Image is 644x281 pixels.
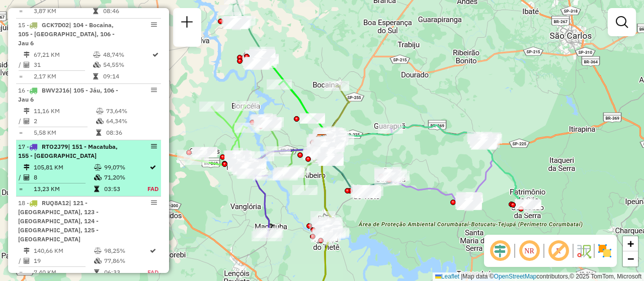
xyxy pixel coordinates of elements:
[103,50,151,60] td: 48,74%
[435,273,459,280] a: Leaflet
[33,162,94,172] td: 105,81 KM
[576,243,592,259] img: Fluxo de ruas
[104,256,147,266] td: 77,86%
[106,128,156,138] td: 08:36
[94,164,102,170] i: % de utilização do peso
[33,172,94,182] td: 8
[177,12,197,35] a: Nova sessão e pesquisa
[18,21,115,47] span: 15 -
[42,21,69,29] span: GCK7D02
[18,116,23,126] td: /
[33,246,94,256] td: 140,66 KM
[104,267,147,277] td: 06:33
[18,199,99,243] span: 18 -
[94,174,102,180] i: % de utilização da cubagem
[103,71,151,81] td: 09:14
[24,108,30,114] i: Distância Total
[33,256,94,266] td: 19
[494,273,537,280] a: OpenStreetMap
[623,236,638,251] a: Zoom in
[94,186,99,192] i: Tempo total em rota
[104,172,147,182] td: 71,20%
[517,239,541,263] span: Ocultar NR
[18,128,23,138] td: =
[597,243,613,259] img: Exibir/Ocultar setores
[147,267,159,277] td: FAD
[42,86,69,94] span: BWV2J16
[18,86,118,103] span: | 105 - Jáu, 106 - Jau 6
[96,108,104,114] i: % de utilização do peso
[96,130,101,136] i: Tempo total em rota
[24,52,30,58] i: Distância Total
[24,174,30,180] i: Total de Atividades
[488,239,512,263] span: Ocultar deslocamento
[24,118,30,124] i: Total de Atividades
[18,86,118,103] span: 16 -
[18,143,118,159] span: 17 -
[33,267,94,277] td: 7,40 KM
[24,248,30,254] i: Distância Total
[94,269,99,275] i: Tempo total em rota
[93,8,98,14] i: Tempo total em rota
[612,12,632,32] a: Exibir filtros
[24,62,30,68] i: Total de Atividades
[151,200,157,206] em: Opções
[33,71,93,81] td: 2,17 KM
[18,6,23,16] td: =
[461,273,462,280] span: |
[150,248,156,254] i: Rota otimizada
[33,116,96,126] td: 2
[104,184,147,194] td: 03:53
[627,252,634,265] span: −
[33,50,93,60] td: 67,21 KM
[18,267,23,277] td: =
[18,184,23,194] td: =
[546,239,571,263] span: Exibir rótulo
[627,237,634,250] span: +
[24,164,30,170] i: Distância Total
[106,106,156,116] td: 73,64%
[152,52,158,58] i: Rota otimizada
[93,52,101,58] i: % de utilização do peso
[151,143,157,149] em: Opções
[104,162,147,172] td: 99,07%
[18,199,99,243] span: | 121 - [GEOGRAPHIC_DATA], 123 - [GEOGRAPHIC_DATA], 124 - [GEOGRAPHIC_DATA], 125 - [GEOGRAPHIC_DATA]
[93,62,101,68] i: % de utilização da cubagem
[18,256,23,266] td: /
[250,51,275,61] div: Atividade não roteirizada - MICHELASSI E CIA LTD
[623,251,638,266] a: Zoom out
[106,116,156,126] td: 64,34%
[18,21,115,47] span: | 104 - Bocaina, 105 - [GEOGRAPHIC_DATA], 106 - Jau 6
[18,143,118,159] span: | 151 - Macatuba, 155 - [GEOGRAPHIC_DATA]
[33,184,94,194] td: 13,23 KM
[103,6,151,16] td: 08:46
[24,258,30,264] i: Total de Atividades
[33,6,93,16] td: 3,87 KM
[151,22,157,28] em: Opções
[18,60,23,70] td: /
[316,135,329,148] img: 640 UDC Light WCL Villa Carvalho
[103,60,151,70] td: 54,55%
[104,246,147,256] td: 98,25%
[147,184,159,194] td: FAD
[151,87,157,93] em: Opções
[94,248,102,254] i: % de utilização do peso
[42,199,69,207] span: RUQ8A12
[33,60,93,70] td: 31
[33,106,96,116] td: 11,16 KM
[94,258,102,264] i: % de utilização da cubagem
[150,164,156,170] i: Rota otimizada
[93,73,98,79] i: Tempo total em rota
[433,272,644,281] div: Map data © contributors,© 2025 TomTom, Microsoft
[18,71,23,81] td: =
[33,128,96,138] td: 5,58 KM
[96,118,104,124] i: % de utilização da cubagem
[18,172,23,182] td: /
[42,143,68,150] span: RTO2J79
